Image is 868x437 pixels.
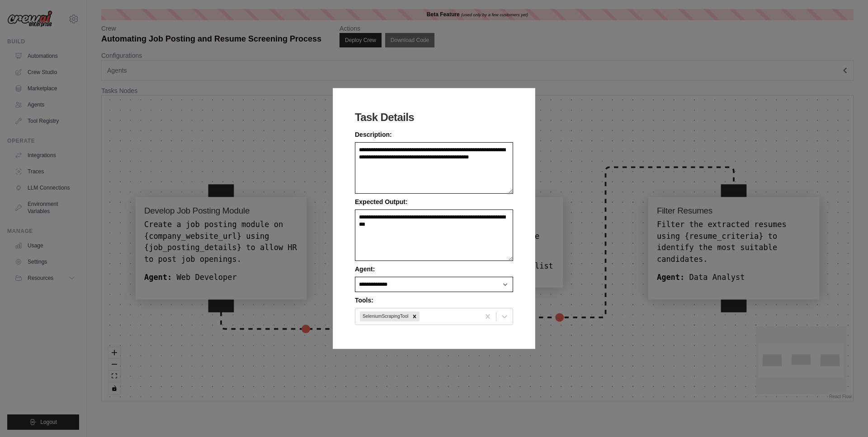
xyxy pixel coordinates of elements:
span: Tools: [355,297,373,304]
div: Remove SeleniumScrapingTool [410,311,420,321]
h2: Task Details [355,110,513,125]
div: SeleniumScrapingTool [360,311,410,321]
span: Expected Output: [355,198,408,205]
iframe: Chat Widget [823,394,868,437]
span: Description: [355,131,392,138]
span: Agent: [355,265,375,273]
